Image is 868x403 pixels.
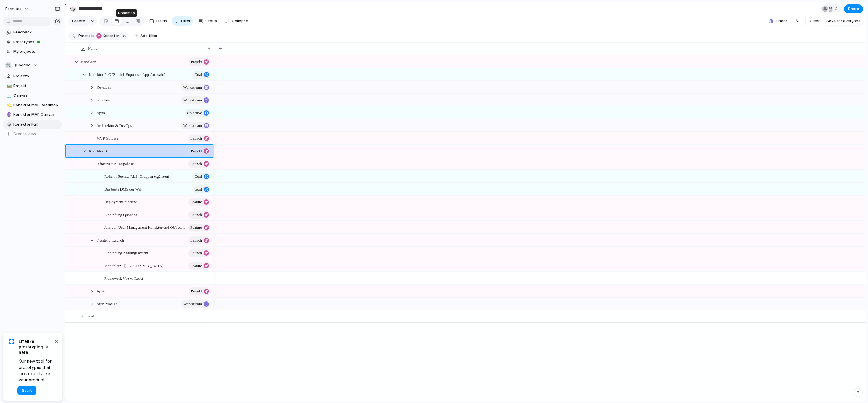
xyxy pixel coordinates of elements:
[188,262,210,270] button: Feature
[190,223,202,232] span: Feature
[68,16,88,26] button: Create
[776,18,787,24] span: Linear
[19,339,53,355] span: Lifelike prototyping is here
[131,32,161,40] button: Add filter
[104,224,187,231] span: Join von User-Management Konektor und QUbedoon
[190,198,202,206] span: Feature
[13,92,60,98] span: Canvas
[190,236,202,244] span: launch
[810,18,820,24] span: Clear
[192,185,210,193] button: goal
[89,71,165,78] span: Konektor PoC (Zitadel, Supabase, App-Auswahl)
[183,96,202,104] span: workstream
[104,262,163,269] span: Marktplatz - [GEOGRAPHIC_DATA]
[97,300,118,307] span: Auth-Module
[183,121,202,130] span: workstream
[17,386,36,395] button: Start
[824,16,863,26] button: Save for everyone
[181,122,210,129] button: workstream
[5,62,11,68] div: 🛠️
[116,9,137,17] div: Roadmap
[172,16,193,26] button: Filter
[97,84,111,90] span: Keycloak
[232,18,248,24] span: Collapse
[195,16,220,26] button: Group
[104,173,169,180] span: Rollen-, Rechte, RLS (Gruppen ergänzen)
[189,287,210,295] button: Projekt
[195,185,202,193] span: goal
[6,82,10,89] div: 🛤️
[3,81,62,90] a: 🛤️Projekt
[190,160,202,168] span: launch
[3,129,62,138] button: Create view
[88,46,97,52] span: Name
[3,91,62,100] div: 📃Canvas
[188,135,210,142] button: launch
[78,33,90,39] span: Parent
[188,224,210,231] button: Feature
[3,101,62,110] a: 💫Konektor MVP Roadmap
[96,33,119,39] span: Konektor
[190,262,202,270] span: Feature
[835,6,839,12] span: 2
[5,83,11,89] button: 🛤️
[13,49,60,55] span: My projects
[3,38,62,47] a: Prototypes
[187,109,202,117] span: objective
[3,120,62,129] a: 🎲Konektor Full
[5,6,22,12] span: Formitas
[13,121,60,127] span: Konektor Full
[13,73,60,79] span: Projects
[91,33,94,39] span: is
[104,249,148,256] span: Einbindung Zahlungssystem
[97,135,118,141] span: MVP Go Live
[195,172,202,181] span: goal
[97,122,132,129] span: Architektur & DevOps
[13,39,60,45] span: Prototypes
[13,29,60,35] span: Feedback
[68,4,78,14] button: 🎲
[147,16,169,26] button: Fields
[183,83,202,92] span: workstream
[6,121,10,128] div: 🎲
[13,131,36,137] span: Create view
[181,84,210,91] button: workstream
[188,198,210,206] button: Feature
[191,147,202,155] span: Projekt
[807,16,822,26] button: Clear
[188,249,210,257] button: launch
[5,102,11,108] button: 💫
[6,111,10,118] div: 🔮
[53,338,60,345] button: Dismiss
[6,102,10,108] div: 💫
[156,18,167,24] span: Fields
[188,160,210,168] button: launch
[191,287,202,295] span: Projekt
[848,6,859,12] span: Share
[5,92,11,98] button: 📃
[190,249,202,257] span: launch
[192,173,210,180] button: goal
[72,18,85,24] span: Create
[3,110,62,119] a: 🔮Konektor MVP Canvas
[767,17,790,25] button: Linear
[190,134,202,143] span: launch
[13,62,30,68] span: Qubedoo
[95,33,120,39] button: Konektor
[195,71,202,79] span: goal
[181,300,210,308] button: workstream
[22,388,32,394] span: Start
[104,185,142,192] span: Das beste DMS der Welt
[205,18,217,24] span: Group
[3,4,32,14] button: Formitas
[97,160,134,167] span: Infrastruktur - Supabase
[89,147,111,154] span: Konektor Beta
[86,313,96,319] span: Create
[222,16,250,26] button: Collapse
[97,287,105,294] span: Apps
[6,92,10,99] div: 📃
[181,96,210,104] button: workstream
